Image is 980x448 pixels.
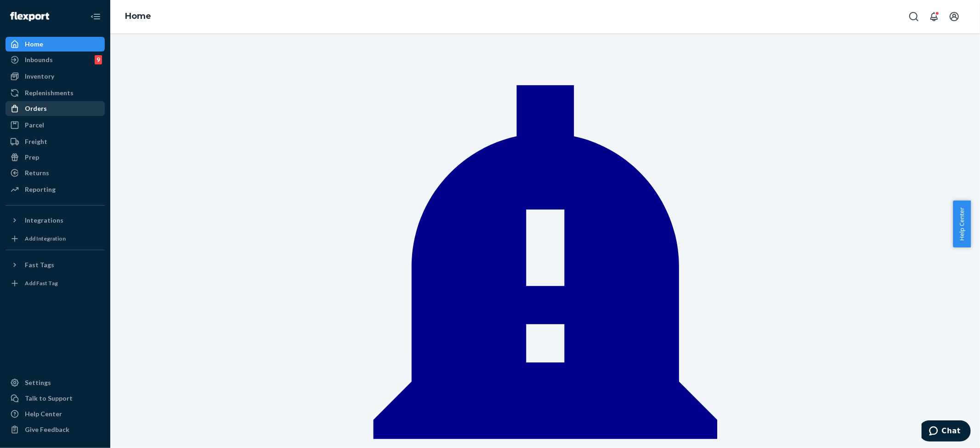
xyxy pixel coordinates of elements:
[25,425,69,434] div: Give Feedback
[6,407,105,421] a: Help Center
[6,101,105,116] a: Orders
[25,72,54,81] div: Inventory
[6,391,105,406] button: Talk to Support
[25,185,56,194] div: Reporting
[6,422,105,437] button: Give Feedback
[25,137,47,146] div: Freight
[10,12,49,21] img: Flexport logo
[925,7,943,26] button: Open notifications
[25,121,44,130] div: Parcel
[6,134,105,149] a: Freight
[86,7,105,26] button: Close Navigation
[25,394,73,403] div: Talk to Support
[922,420,971,443] iframe: Opens a widget where you can chat to one of our agents
[6,276,105,291] a: Add Fast Tag
[6,375,105,390] a: Settings
[25,88,74,98] div: Replenishments
[95,55,102,64] div: 9
[25,55,53,64] div: Inbounds
[125,11,151,21] a: Home
[25,279,58,287] div: Add Fast Tag
[6,258,105,272] button: Fast Tags
[25,378,51,387] div: Settings
[6,69,105,84] a: Inventory
[25,216,63,225] div: Integrations
[6,118,105,132] a: Parcel
[6,213,105,228] button: Integrations
[6,37,105,52] a: Home
[905,7,923,26] button: Open Search Box
[25,260,54,270] div: Fast Tags
[25,40,43,49] div: Home
[6,166,105,180] a: Returns
[25,409,62,419] div: Help Center
[6,150,105,165] a: Prep
[953,201,971,247] button: Help Center
[25,235,66,242] div: Add Integration
[25,168,49,178] div: Returns
[6,52,105,67] a: Inbounds9
[945,7,963,26] button: Open account menu
[6,86,105,100] a: Replenishments
[6,182,105,197] a: Reporting
[118,3,159,30] ol: breadcrumbs
[6,231,105,246] a: Add Integration
[25,104,47,113] div: Orders
[25,153,39,162] div: Prep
